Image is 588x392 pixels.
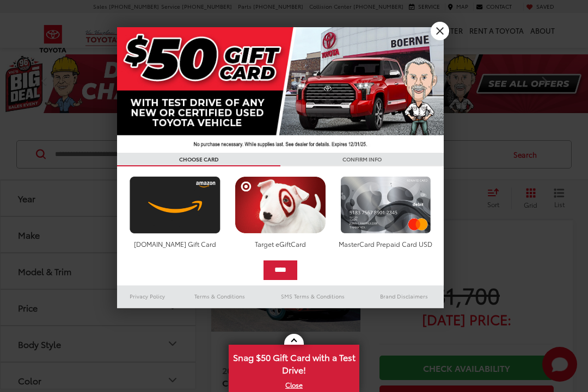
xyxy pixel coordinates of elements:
img: targetcard.png [232,176,328,234]
h3: CONFIRM INFO [280,153,444,166]
h3: CHOOSE CARD [117,153,280,166]
div: Target eGiftCard [232,239,328,248]
img: mastercard.png [338,176,434,234]
a: Terms & Conditions [178,290,261,303]
span: Snag $50 Gift Card with a Test Drive! [230,346,358,379]
div: [DOMAIN_NAME] Gift Card [127,239,223,248]
a: Brand Disclaimers [364,290,444,303]
img: 42635_top_851395.jpg [117,27,444,153]
a: Privacy Policy [117,290,178,303]
div: MasterCard Prepaid Card USD [338,239,434,248]
a: SMS Terms & Conditions [261,290,364,303]
img: amazoncard.png [127,176,223,234]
